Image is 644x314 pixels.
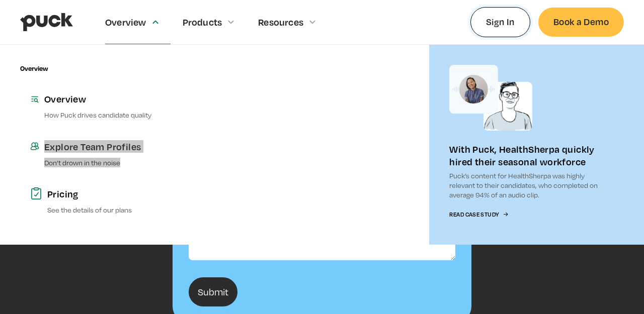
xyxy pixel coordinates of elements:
[105,17,146,28] div: Overview
[44,140,205,153] div: Explore Team Profiles
[183,17,222,28] div: Products
[47,187,205,200] div: Pricing
[258,17,303,28] div: Resources
[449,212,499,218] div: Read Case Study
[470,7,530,37] a: Sign In
[20,65,48,72] div: Overview
[20,82,215,130] a: OverviewHow Puck drives candidate quality
[189,277,237,306] input: Submit
[449,171,604,200] p: Puck’s content for HealthSherpa was highly relevant to their candidates, who completed on average...
[20,177,215,225] a: PricingSee the details of our plans
[538,8,624,36] a: Book a Demo
[44,158,205,167] p: Don’t drown in the noise
[47,205,205,215] p: See the details of our plans
[429,45,624,245] a: With Puck, HealthSherpa quickly hired their seasonal workforcePuck’s content for HealthSherpa was...
[44,92,205,105] div: Overview
[44,110,205,120] p: How Puck drives candidate quality
[449,143,604,168] div: With Puck, HealthSherpa quickly hired their seasonal workforce
[20,130,215,177] a: Explore Team ProfilesDon’t drown in the noise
